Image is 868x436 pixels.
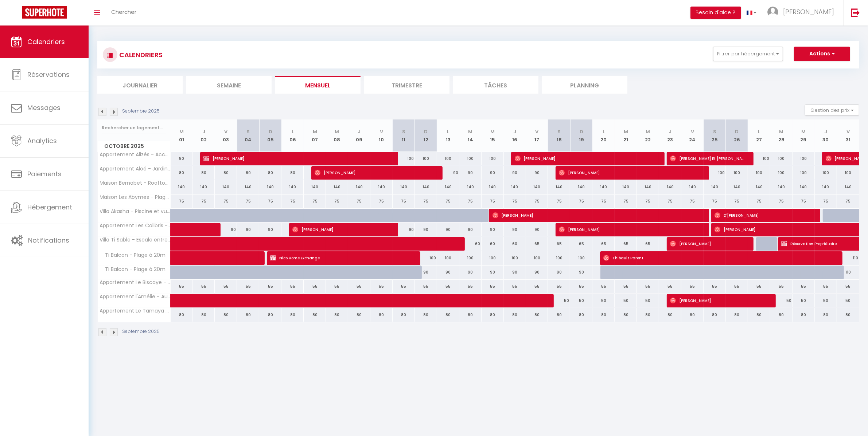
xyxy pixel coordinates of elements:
[237,119,259,152] th: 04
[192,119,215,152] th: 02
[624,128,628,135] abbr: M
[111,8,136,16] span: Chercher
[659,195,681,208] div: 75
[793,294,815,307] div: 50
[637,294,659,307] div: 50
[570,195,592,208] div: 75
[801,128,806,135] abbr: M
[275,76,361,94] li: Mensuel
[670,237,744,251] span: [PERSON_NAME]
[504,180,526,194] div: 140
[726,119,748,152] th: 26
[415,280,437,293] div: 55
[27,103,61,112] span: Messages
[326,195,348,208] div: 75
[269,128,272,135] abbr: D
[192,280,215,293] div: 55
[681,280,704,293] div: 55
[281,180,304,194] div: 140
[815,166,837,180] div: 100
[615,195,637,208] div: 75
[99,209,172,214] span: Villa Akasha - Piscine et vue mer des Caraïbes
[526,223,548,236] div: 90
[393,119,415,152] th: 11
[513,128,516,135] abbr: J
[704,166,726,180] div: 100
[99,237,172,243] span: Villa Ti Sable - Escale entre mer et nature
[393,195,415,208] div: 75
[646,128,650,135] abbr: M
[468,128,472,135] abbr: M
[770,166,793,180] div: 100
[215,308,237,322] div: 80
[659,280,681,293] div: 55
[304,280,326,293] div: 55
[592,195,615,208] div: 75
[437,119,459,152] th: 13
[548,280,570,293] div: 55
[259,280,281,293] div: 55
[203,152,389,165] span: [PERSON_NAME]
[447,128,449,135] abbr: L
[504,308,526,322] div: 80
[453,76,538,94] li: Tâches
[770,152,793,165] div: 100
[459,180,482,194] div: 140
[837,266,859,279] div: 110
[794,47,850,61] button: Actions
[793,166,815,180] div: 100
[122,108,160,115] p: Septembre 2025
[304,195,326,208] div: 75
[99,195,172,200] span: Maison Les Abymes - Plage à 50m
[824,128,827,135] abbr: J
[292,223,389,236] span: [PERSON_NAME]
[615,119,637,152] th: 21
[482,166,504,180] div: 90
[570,266,592,279] div: 90
[767,7,778,17] img: ...
[27,169,62,178] span: Paiements
[393,280,415,293] div: 55
[515,152,655,165] span: [PERSON_NAME]
[437,280,459,293] div: 55
[482,152,504,165] div: 100
[748,152,770,165] div: 100
[99,294,172,299] span: Appartement l'Amélie - Au coeur de [GEOGRAPHIC_DATA]
[237,195,259,208] div: 75
[281,166,304,180] div: 80
[548,266,570,279] div: 90
[504,119,526,152] th: 16
[281,308,304,322] div: 80
[726,195,748,208] div: 75
[592,294,615,307] div: 50
[526,119,548,152] th: 17
[615,237,637,251] div: 65
[815,280,837,293] div: 55
[393,223,415,236] div: 90
[851,8,860,17] img: logout
[22,6,67,19] img: Super Booking
[793,180,815,194] div: 140
[542,76,627,94] li: Planning
[570,294,592,307] div: 50
[779,128,783,135] abbr: M
[304,180,326,194] div: 140
[171,195,193,208] div: 75
[304,308,326,322] div: 80
[171,308,193,322] div: 80
[281,119,304,152] th: 06
[192,180,215,194] div: 140
[704,280,726,293] div: 55
[493,208,700,222] span: [PERSON_NAME]
[99,180,172,186] span: Maison Bernabet - Rooftop vue [GEOGRAPHIC_DATA]
[99,166,172,172] span: Appartement Aloé - Jardin et accès plage direct
[259,195,281,208] div: 75
[482,251,504,265] div: 100
[482,195,504,208] div: 75
[669,128,672,135] abbr: J
[215,280,237,293] div: 55
[837,251,859,265] div: 110
[659,180,681,194] div: 140
[748,280,770,293] div: 55
[281,195,304,208] div: 75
